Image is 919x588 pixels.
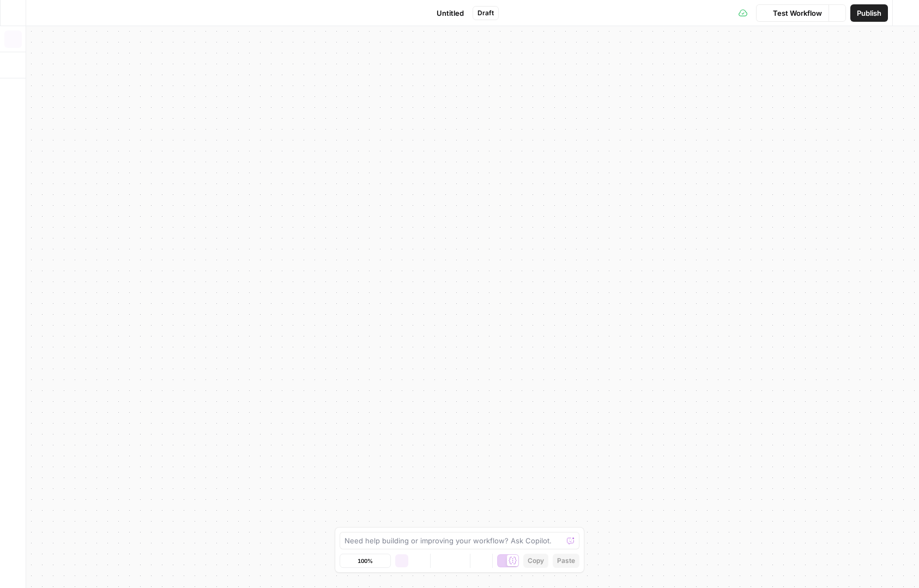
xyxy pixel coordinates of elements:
button: Paste [553,554,579,568]
span: Publish [857,8,881,19]
button: Test Workflow [756,4,829,22]
button: Publish [850,4,888,22]
span: 100% [358,556,373,565]
span: Copy [528,556,544,566]
span: Draft [477,8,494,18]
span: Paste [557,556,575,566]
span: Test Workflow [773,8,822,19]
span: Untitled [437,8,464,19]
button: Untitled [420,4,470,22]
button: Copy [523,554,548,568]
